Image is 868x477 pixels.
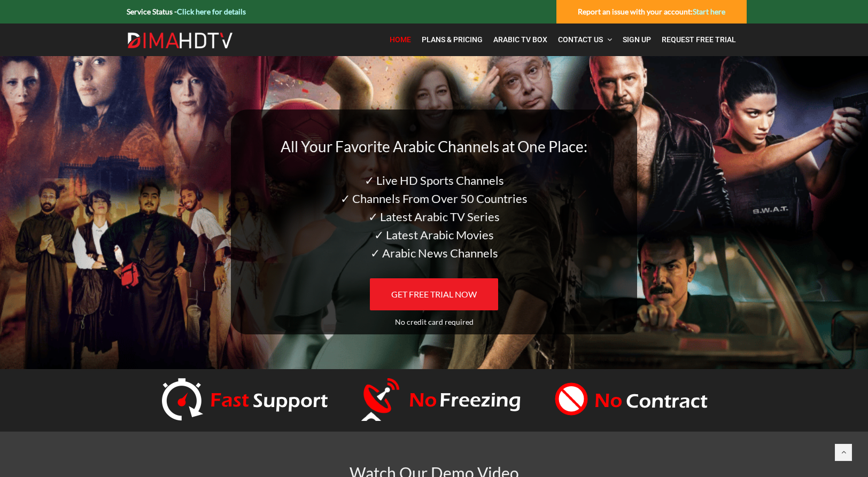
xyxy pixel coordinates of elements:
[623,35,651,44] span: Sign Up
[340,191,528,206] span: ✓ Channels From Over 50 Countries
[281,137,587,155] span: All Your Favorite Arabic Channels at One Place:
[370,246,498,260] span: ✓ Arabic News Channels
[662,35,736,44] span: Request Free Trial
[578,7,725,16] strong: Report an issue with your account:
[693,7,725,16] a: Start here
[395,317,474,326] span: No credit card required
[493,35,547,44] span: Arabic TV Box
[177,7,246,16] a: Click here for details
[384,29,416,51] a: Home
[391,289,477,299] span: GET FREE TRIAL NOW
[553,29,617,51] a: Contact Us
[558,35,603,44] span: Contact Us
[374,228,494,242] span: ✓ Latest Arabic Movies
[416,29,488,51] a: Plans & Pricing
[617,29,656,51] a: Sign Up
[365,173,504,187] span: ✓ Live HD Sports Channels
[656,29,741,51] a: Request Free Trial
[368,209,500,224] span: ✓ Latest Arabic TV Series
[127,32,234,49] img: Dima HDTV
[422,35,483,44] span: Plans & Pricing
[835,444,852,461] a: Back to top
[488,29,553,51] a: Arabic TV Box
[127,7,246,16] strong: Service Status -
[390,35,411,44] span: Home
[370,278,498,310] a: GET FREE TRIAL NOW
